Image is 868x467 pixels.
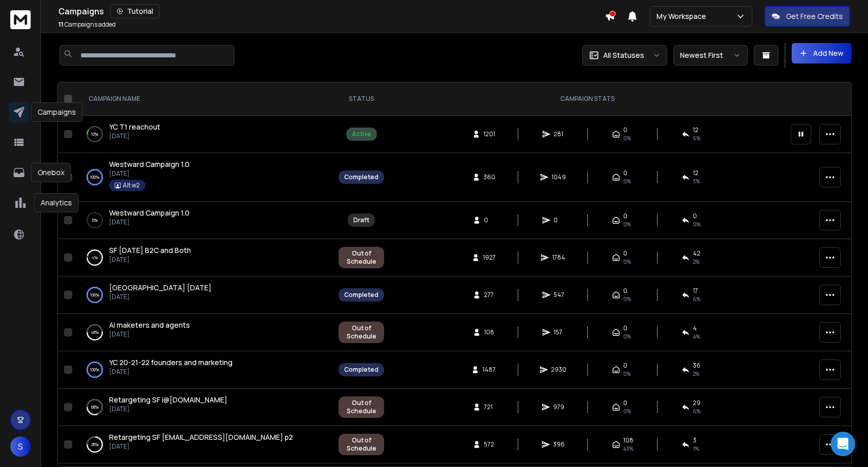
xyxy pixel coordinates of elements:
[58,20,63,29] span: 11
[10,436,31,457] button: S
[109,169,189,178] p: [DATE]
[110,4,160,18] button: Tutorial
[693,126,698,134] span: 12
[484,291,494,299] span: 277
[352,130,371,138] div: Active
[390,82,785,116] th: CAMPAIGN STATS
[765,6,850,27] button: Get Free Credits
[109,218,189,226] p: [DATE]
[344,173,378,181] div: Completed
[831,432,855,456] div: Open Intercom Messenger
[623,220,631,228] span: 0%
[693,258,700,266] span: 2 %
[693,399,701,407] span: 29
[552,173,566,181] span: 1049
[90,172,99,182] p: 100 %
[554,130,564,138] span: 281
[90,365,99,375] p: 100 %
[673,45,748,66] button: Newest First
[484,440,494,449] span: 572
[109,122,160,132] a: YC T1 reachout
[76,426,332,463] td: 26%Retargeting SF [EMAIL_ADDRESS][DOMAIN_NAME] p2[DATE]
[344,291,378,299] div: Completed
[792,43,852,63] button: Add New
[623,399,627,407] span: 0
[484,403,494,411] span: 721
[603,50,644,60] p: All Statuses
[76,202,332,239] td: 0%Westward Campaign 1.0[DATE]
[109,283,211,293] a: [GEOGRAPHIC_DATA] [DATE]
[76,239,332,277] td: 4%SF [DATE] B2C and Both[DATE]
[623,436,633,444] span: 108
[58,4,605,18] div: Campaigns
[90,290,99,300] p: 100 %
[123,181,140,189] p: Alt w2
[76,314,332,351] td: 48%AI maketers and agents[DATE]
[109,357,232,368] a: YC 20-21-22 founders and marketing
[693,407,701,415] span: 6 %
[483,130,495,138] span: 1201
[623,444,633,453] span: 43 %
[693,332,700,341] span: 4 %
[623,362,627,370] span: 0
[786,11,843,22] p: Get Free Credits
[693,370,700,378] span: 2 %
[109,208,189,218] a: Westward Campaign 1.0
[31,102,83,122] div: Campaigns
[76,389,332,426] td: 68%Retargeting SF i@[DOMAIN_NAME][DATE]
[109,256,191,264] p: [DATE]
[623,295,631,303] span: 0%
[76,82,332,116] th: CAMPAIGN NAME
[31,163,71,182] div: Onebox
[551,366,566,374] span: 2930
[344,366,378,374] div: Completed
[109,283,211,292] span: [GEOGRAPHIC_DATA] [DATE]
[693,362,701,370] span: 36
[552,253,565,262] span: 1784
[109,245,191,255] span: SF [DATE] B2C and Both
[109,293,211,301] p: [DATE]
[109,159,189,169] a: Westward Campaign 1.0
[553,440,565,449] span: 396
[484,328,494,336] span: 108
[109,320,190,330] a: AI maketers and agents
[76,116,332,153] td: 10%YC T1 reachout[DATE]
[554,328,564,336] span: 157
[483,173,495,181] span: 360
[109,405,227,413] p: [DATE]
[693,444,699,453] span: 1 %
[109,442,293,451] p: [DATE]
[109,395,227,405] a: Retargeting SF i@[DOMAIN_NAME]
[623,332,631,341] span: 0%
[76,277,332,314] td: 100%[GEOGRAPHIC_DATA] [DATE][DATE]
[693,287,698,295] span: 17
[344,436,378,453] div: Out of Schedule
[353,216,369,224] div: Draft
[623,134,631,142] span: 0%
[693,134,701,142] span: 6 %
[109,208,189,218] span: Westward Campaign 1.0
[693,220,701,228] span: 0%
[693,436,696,444] span: 3
[76,153,332,202] td: 100%Westward Campaign 1.0[DATE]Alt w2
[623,249,627,258] span: 0
[623,370,631,378] span: 0%
[553,403,564,411] span: 979
[92,215,98,225] p: 0 %
[623,212,627,220] span: 0
[344,399,378,415] div: Out of Schedule
[109,368,232,376] p: [DATE]
[109,432,293,442] a: Retargeting SF [EMAIL_ADDRESS][DOMAIN_NAME] p2
[91,402,99,412] p: 68 %
[109,395,227,405] span: Retargeting SF i@[DOMAIN_NAME]
[92,252,98,263] p: 4 %
[693,295,701,303] span: 6 %
[344,324,378,341] div: Out of Schedule
[109,245,191,256] a: SF [DATE] B2C and Both
[623,287,627,295] span: 0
